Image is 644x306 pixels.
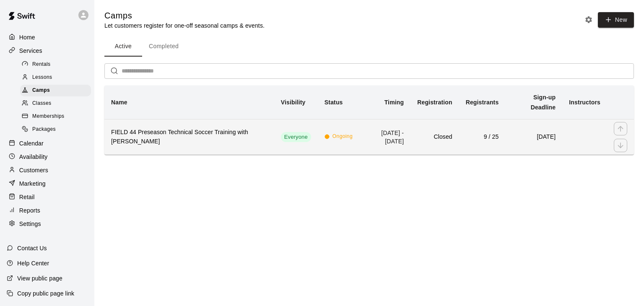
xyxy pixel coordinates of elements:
[20,59,91,70] div: Rentals
[19,166,48,174] p: Customers
[142,36,185,57] button: Completed
[466,99,499,106] b: Registrants
[7,137,88,150] a: Calendar
[104,21,265,30] p: Let customers register for one-off seasonal camps & events.
[7,218,88,230] a: Settings
[325,99,343,106] b: Status
[359,119,410,155] td: [DATE] - [DATE]
[17,259,49,267] p: Help Center
[281,132,311,142] div: This service is visible to all of your customers
[281,133,311,141] span: Everyone
[104,86,634,155] table: simple table
[19,193,35,201] p: Retail
[32,112,64,121] span: Memberships
[7,191,88,203] a: Retail
[32,73,52,82] span: Lessons
[512,132,556,142] h6: [DATE]
[19,153,48,161] p: Availability
[19,220,41,228] p: Settings
[32,125,56,134] span: Packages
[20,124,91,135] div: Packages
[384,99,404,106] b: Timing
[32,86,50,95] span: Camps
[20,85,91,96] div: Camps
[466,132,499,142] h6: 9 / 25
[7,164,88,176] a: Customers
[7,204,88,217] a: Reports
[19,33,35,41] p: Home
[20,111,91,122] div: Memberships
[332,132,353,141] span: Ongoing
[20,72,91,83] div: Lessons
[111,99,127,106] b: Name
[17,274,62,283] p: View public page
[20,58,94,71] a: Rentals
[20,97,94,110] a: Classes
[7,31,88,44] a: Home
[595,16,634,23] a: New
[7,177,88,190] a: Marketing
[7,150,88,163] a: Availability
[20,84,94,97] a: Camps
[17,289,74,298] p: Copy public page link
[20,123,94,136] a: Packages
[19,47,42,55] p: Services
[19,179,46,188] p: Marketing
[111,128,267,146] h6: FIELD 44 Preseason Technical Soccer Training with [PERSON_NAME]
[19,139,44,148] p: Calendar
[7,44,88,57] a: Services
[20,98,91,109] div: Classes
[19,206,40,215] p: Reports
[32,99,51,108] span: Classes
[582,13,595,26] button: Camp settings
[598,12,634,28] button: New
[104,36,142,57] button: Active
[281,99,306,106] b: Visibility
[104,10,265,21] h5: Camps
[569,99,600,106] b: Instructors
[20,71,94,84] a: Lessons
[32,60,51,69] span: Rentals
[17,244,47,252] p: Contact Us
[531,94,556,111] b: Sign-up Deadline
[417,132,452,142] h6: Closed
[417,99,452,106] b: Registration
[20,110,94,123] a: Memberships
